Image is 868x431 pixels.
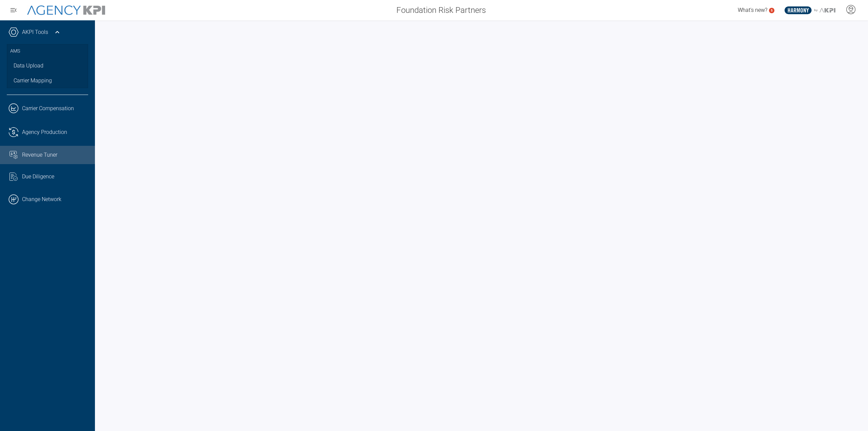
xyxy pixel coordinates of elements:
[22,28,48,36] a: AKPI Tools
[10,44,85,58] h3: AMS
[22,173,54,181] span: Due Diligence
[396,4,486,16] span: Foundation Risk Partners
[22,151,57,159] span: Revenue Tuner
[769,8,774,13] a: 5
[7,73,88,88] a: Carrier Mapping
[22,128,67,136] span: Agency Production
[771,8,773,12] text: 5
[27,5,105,15] img: AgencyKPI
[738,7,767,13] span: What's new?
[7,58,88,73] a: Data Upload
